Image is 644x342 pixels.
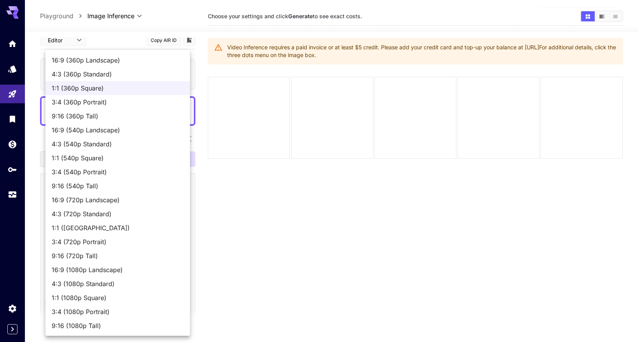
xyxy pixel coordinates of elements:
[52,237,184,247] span: 3:4 (720p Portrait)
[52,139,184,149] span: 4:3 (540p Standard)
[52,83,184,93] span: 1:1 (360p Square)
[52,293,184,302] span: 1:1 (1080p Square)
[52,56,184,65] span: 16:9 (360p Landscape)
[52,279,184,288] span: 4:3 (1080p Standard)
[52,321,184,330] span: 9:16 (1080p Tall)
[52,307,184,316] span: 3:4 (1080p Portrait)
[52,265,184,274] span: 16:9 (1080p Landscape)
[52,209,184,219] span: 4:3 (720p Standard)
[52,97,184,107] span: 3:4 (360p Portrait)
[52,111,184,121] span: 9:16 (360p Tall)
[52,181,184,191] span: 9:16 (540p Tall)
[52,167,184,177] span: 3:4 (540p Portrait)
[52,195,184,205] span: 16:9 (720p Landscape)
[52,153,184,163] span: 1:1 (540p Square)
[52,69,184,79] span: 4:3 (360p Standard)
[52,223,184,233] span: 1:1 ([GEOGRAPHIC_DATA])
[52,251,184,260] span: 9:16 (720p Tall)
[52,125,184,135] span: 16:9 (540p Landscape)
